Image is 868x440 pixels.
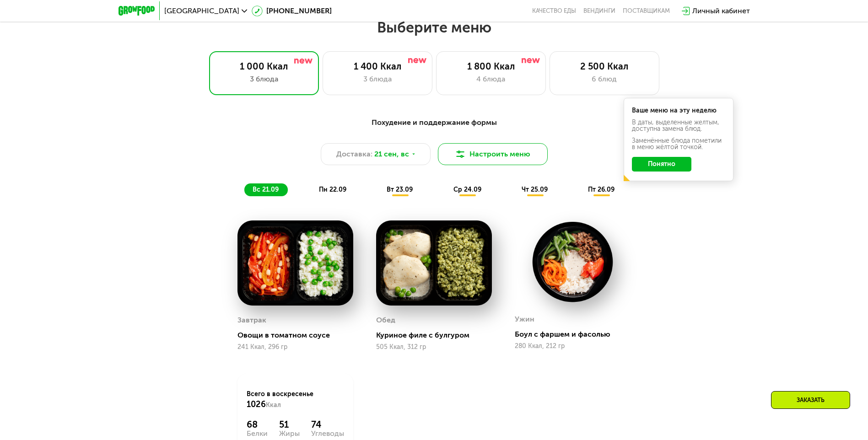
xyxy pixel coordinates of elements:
[311,419,344,430] div: 74
[252,5,332,16] a: [PHONE_NUMBER]
[163,117,705,129] div: Похудение и поддержание формы
[247,419,268,430] div: 68
[771,391,850,409] div: Заказать
[632,119,725,132] div: В даты, выделенные желтым, доступна замена блюд.
[374,149,409,160] span: 21 сен, вс
[376,331,499,340] div: Куриное филе с булгуром
[247,390,344,410] div: Всего в воскресенье
[336,149,372,160] span: Доставка:
[515,312,534,326] div: Ужин
[266,401,281,409] span: Ккал
[332,74,423,85] div: 3 блюда
[311,430,344,437] div: Углеводы
[453,186,481,193] span: ср 24.09
[237,343,353,351] div: 241 Ккал, 296 гр
[446,74,536,85] div: 4 блюда
[588,186,615,193] span: пт 26.09
[29,18,839,37] h2: Выберите меню
[522,186,548,193] span: чт 25.09
[319,186,346,193] span: пн 22.09
[623,7,670,15] div: поставщикам
[438,143,548,165] button: Настроить меню
[247,430,268,437] div: Белки
[632,138,725,150] div: Заменённые блюда пометили в меню жёлтой точкой.
[332,61,423,72] div: 1 400 Ккал
[532,7,576,15] a: Качество еды
[583,7,615,15] a: Вендинги
[515,330,638,339] div: Боул с фаршем и фасолью
[253,186,279,193] span: вс 21.09
[515,343,631,350] div: 280 Ккал, 212 гр
[376,343,492,351] div: 505 Ккал, 312 гр
[219,74,309,85] div: 3 блюда
[446,61,536,72] div: 1 800 Ккал
[632,157,691,172] button: Понятно
[559,74,650,85] div: 6 блюд
[164,7,239,15] span: [GEOGRAPHIC_DATA]
[376,313,395,327] div: Обед
[237,313,266,327] div: Завтрак
[219,61,309,72] div: 1 000 Ккал
[632,107,725,114] div: Ваше меню на эту неделю
[692,5,750,16] div: Личный кабинет
[247,399,266,409] span: 1026
[237,331,361,340] div: Овощи в томатном соусе
[559,61,650,72] div: 2 500 Ккал
[279,419,300,430] div: 51
[279,430,300,437] div: Жиры
[387,186,413,193] span: вт 23.09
